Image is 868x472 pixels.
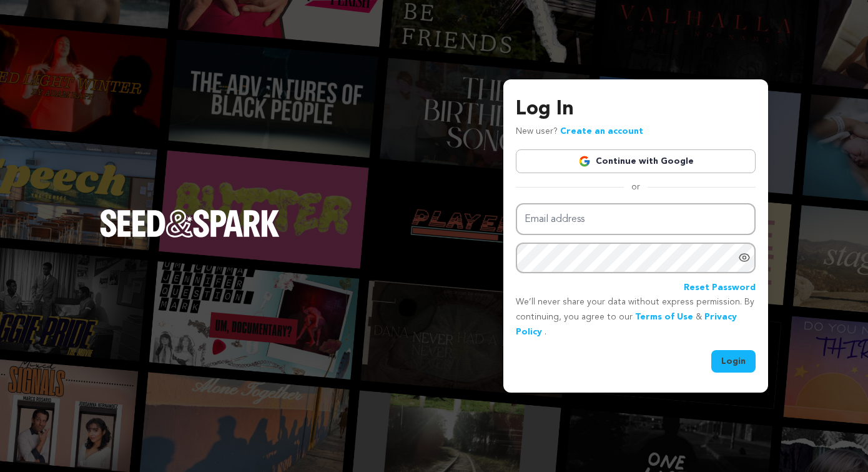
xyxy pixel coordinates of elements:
a: Seed&Spark Homepage [100,209,280,262]
span: or [624,181,648,193]
a: Continue with Google [516,149,756,173]
h3: Log In [516,94,756,124]
a: Privacy Policy [516,313,737,336]
a: Create an account [560,127,643,136]
img: Seed&Spark Logo [100,209,280,237]
a: Reset Password [684,281,756,296]
button: Login [711,350,756,373]
a: Terms of Use [635,313,693,321]
img: Google logo [578,155,591,168]
input: Email address [516,203,756,235]
a: Show password as plain text. Warning: this will display your password on the screen. [738,251,751,264]
p: New user? [516,124,643,139]
p: We’ll never share your data without express permission. By continuing, you agree to our & . [516,295,756,339]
